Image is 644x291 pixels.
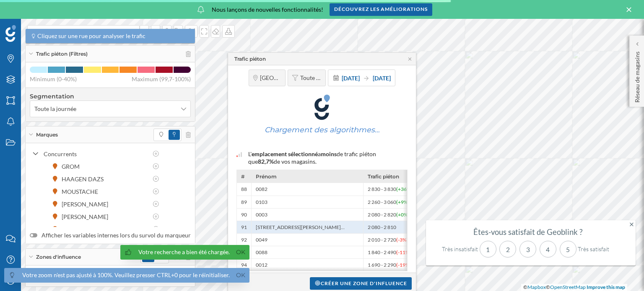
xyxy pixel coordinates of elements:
span: [DATE] [342,75,360,82]
a: OpenStreetMap [550,284,586,290]
span: 0012 [256,262,267,268]
p: Réseau de magasins [633,48,641,103]
div: Concurrents [44,149,148,158]
span: 2 080 - 2 820 [368,211,410,218]
span: 0088 [256,249,267,256]
span: 0103 [256,199,267,206]
a: Mapbox [527,284,546,290]
div: [PERSON_NAME] [62,200,112,209]
span: Nous lançons de nouvelles fonctionnalités! [212,5,323,14]
span: Trafic piéton (Filtres) [36,50,88,58]
span: (-11%) [396,249,411,255]
span: 0082 [256,186,267,193]
span: (+36%) [396,186,413,192]
span: Toute la journée [300,74,321,82]
img: Logo Geoblink [5,25,16,42]
h4: Segmentation [30,92,191,100]
div: Votre zoom n'est pas ajusté à 100%. Veuillez presser CTRL+0 pour le réinitialiser. [22,271,230,279]
span: Maximum (99,7-100%) [132,75,191,83]
span: 1 690 - 2 290 [368,262,411,268]
span: (+9%) [396,199,410,205]
h1: Chargement des algorithmes… [265,122,379,138]
label: Afficher les variables internes lors du survol du marqueur [30,231,191,239]
span: Cliquez sur une rue pour analyser le trafic [37,32,145,40]
span: [DATE] [373,75,391,82]
div: 2 [499,241,516,258]
span: [STREET_ADDRESS][PERSON_NAME]… [256,224,345,231]
div: 4 [540,241,556,258]
a: Ok [234,270,247,280]
a: Ok [234,247,247,257]
span: 89 [241,199,247,206]
div: Très satisfait [578,245,624,253]
span: 88 [241,186,247,193]
div: 1 [480,241,496,258]
a: Improve this map [587,284,625,290]
div: GROM [62,162,84,171]
span: de trafic piéton que [248,150,376,165]
span: Minimum (0-40%) [30,75,77,83]
span: (-3%) [396,237,408,243]
span: 2 260 - 3 060 [368,199,410,206]
div: 3 [519,241,536,258]
span: 91 [241,224,247,231]
span: 82,7% [258,158,274,165]
span: Trafic piéton [368,173,399,180]
span: 2 080 - 2 810 [368,224,398,231]
div: No Brand ice cream shop [62,225,131,234]
div: HAAGEN DAZS [62,175,108,183]
div: [PERSON_NAME] [62,212,112,221]
span: [GEOGRAPHIC_DATA] [260,74,281,82]
span: 2 830 - 3 830 [368,186,413,193]
span: moins [321,150,337,157]
div: Trafic piéton [234,55,266,63]
span: L' [248,150,252,157]
span: (+0%) [396,211,410,218]
span: a [318,150,321,157]
div: MOUSTACHE [62,187,102,196]
span: 90 [241,211,247,218]
span: Marques [36,131,58,139]
span: 1 840 - 2 490 [368,249,411,256]
div: Votre recherche a bien été chargée. [138,248,230,256]
span: emplacement sélectionné [252,150,318,157]
span: 92 [241,237,247,243]
img: intelligent_assistant_bucket_0.svg [236,152,242,157]
span: (-19%) [396,262,411,268]
span: Assistance [13,6,54,13]
span: Prénom [256,173,277,180]
span: Toute la journée [34,105,76,113]
span: 0003 [256,211,267,218]
span: 2 010 - 2 720 [368,237,408,243]
div: 5 [560,241,576,258]
span: 0049 [256,237,267,243]
span: # [241,173,245,180]
div: Êtes-vous satisfait de Geoblink ? [432,228,624,236]
div: Très insatisfait [432,245,478,253]
div: © © [521,284,627,291]
span: de vos magasins. [274,158,317,165]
